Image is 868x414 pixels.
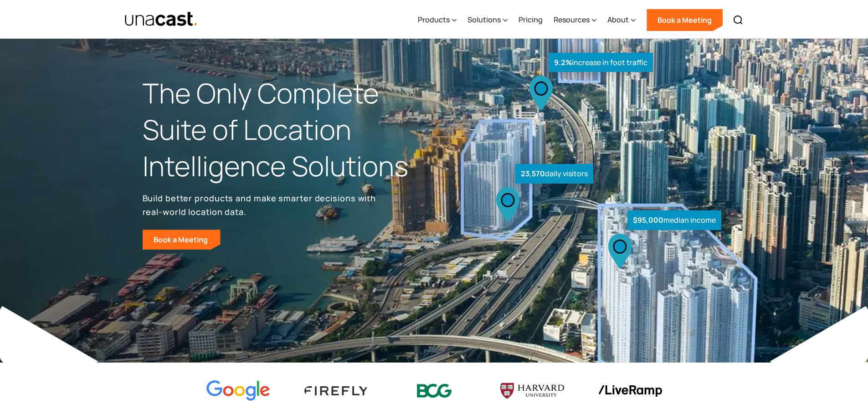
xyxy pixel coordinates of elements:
img: Google logo Color [206,380,270,402]
div: Products [418,14,450,25]
p: Build better products and make smarter decisions with real-world location data. [143,191,380,219]
img: liveramp logo [598,385,662,397]
div: Resources [554,1,596,39]
div: increase in foot traffic [549,53,653,72]
a: Pricing [519,1,543,39]
div: About [607,1,636,39]
a: home [124,11,199,27]
img: Firefly Advertising logo [304,386,368,395]
strong: 23,570 [521,169,545,179]
strong: $95,000 [633,215,663,225]
div: Products [418,1,457,39]
img: BCG logo [402,378,466,404]
h1: The Only Complete Suite of Location Intelligence Solutions [143,75,434,184]
div: Solutions [467,14,501,25]
div: median income [627,210,721,230]
img: Unacast text logo [124,11,199,27]
a: Book a Meeting [143,230,221,250]
div: daily visitors [515,164,593,184]
a: Book a Meeting [647,9,723,31]
div: Resources [554,14,590,25]
img: Harvard U logo [500,380,564,402]
strong: 9.2% [554,57,572,67]
div: About [607,14,629,25]
div: Solutions [467,1,508,39]
img: Search icon [733,15,744,26]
